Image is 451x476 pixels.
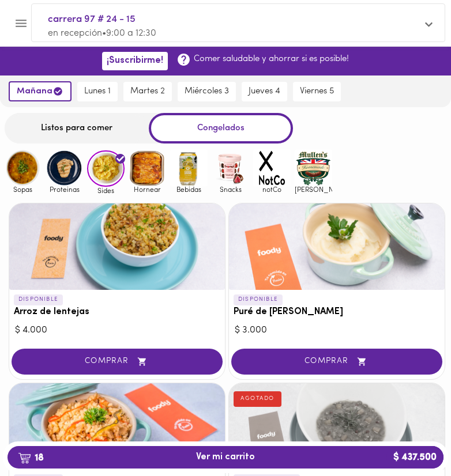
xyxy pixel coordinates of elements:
[149,113,293,143] div: Congelados
[242,82,287,101] button: jueves 4
[246,357,428,367] span: COMPRAR
[4,186,42,193] span: Sopas
[253,186,291,193] span: notCo
[7,446,444,469] button: 18Ver mi carrito$ 437.500
[249,86,280,97] span: jueves 4
[11,450,51,465] b: 18
[185,86,229,97] span: miércoles 3
[9,383,225,470] div: Arroz al wok
[15,324,219,337] div: $ 4.000
[178,82,236,101] button: miércoles 3
[123,82,172,101] button: martes 2
[26,357,208,367] span: COMPRAR
[107,55,163,66] span: ¡Suscribirme!
[386,446,444,469] b: $ 437.500
[295,186,332,193] span: [PERSON_NAME]
[170,186,208,193] span: Bebidas
[129,149,166,187] img: Hornear
[293,82,341,101] button: viernes 5
[229,203,445,290] div: Puré de papa blanca
[87,187,125,194] span: Sides
[234,307,440,318] h3: Puré de [PERSON_NAME]
[77,82,118,101] button: lunes 1
[396,421,451,476] iframe: Messagebird Livechat Widget
[4,149,42,187] img: Sopas
[12,349,223,375] button: COMPRAR
[196,452,255,463] span: Ver mi carrito
[231,349,442,375] button: COMPRAR
[18,452,31,464] img: cart.png
[170,149,208,187] img: Bebidas
[194,53,349,65] p: Comer saludable y ahorrar si es posible!
[46,149,83,187] img: Proteinas
[14,294,63,305] p: DISPONIBLE
[212,186,249,193] span: Snacks
[48,12,417,27] span: carrera 97 # 24 - 15
[17,86,63,97] span: mañana
[229,383,445,470] div: Lentejas Bogotanas
[295,149,332,187] img: mullens
[102,52,168,70] button: ¡Suscribirme!
[84,86,111,97] span: lunes 1
[234,391,281,406] div: AGOTADO
[235,324,439,337] div: $ 3.000
[9,81,72,101] button: mañana
[48,29,156,38] span: en recepción • 9:00 a 12:30
[87,150,125,187] img: Sides
[234,294,283,305] p: DISPONIBLE
[300,86,334,97] span: viernes 5
[5,113,149,143] div: Listos para comer
[9,203,225,290] div: Arroz de lentejas
[46,186,83,193] span: Proteinas
[7,9,35,37] button: Menu
[14,307,220,318] h3: Arroz de lentejas
[212,149,249,187] img: Snacks
[130,86,165,97] span: martes 2
[129,186,166,193] span: Hornear
[253,149,291,187] img: notCo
